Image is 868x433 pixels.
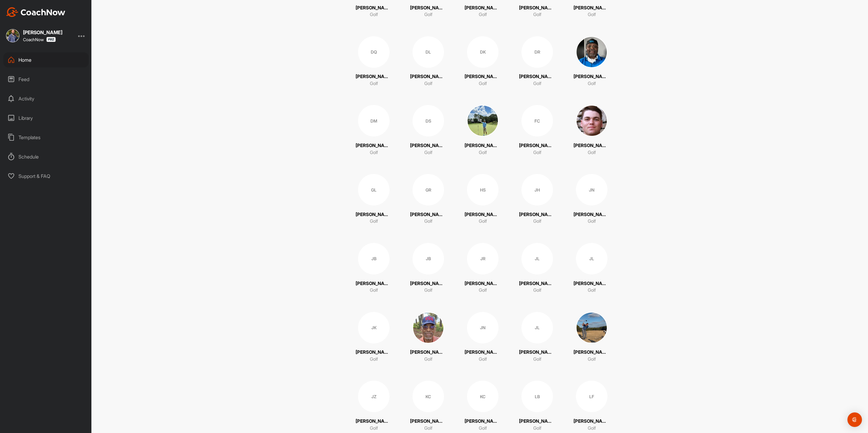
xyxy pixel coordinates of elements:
[574,381,610,431] a: LF[PERSON_NAME]Golf
[574,349,610,356] p: [PERSON_NAME]
[479,356,487,363] p: Golf
[3,52,89,67] div: Home
[410,243,446,294] a: JB[PERSON_NAME]Golf
[521,174,553,205] div: JH
[356,243,392,294] a: JB[PERSON_NAME]Golf
[410,349,446,356] p: [PERSON_NAME]
[519,312,555,363] a: JL[PERSON_NAME]Golf
[467,381,498,412] div: KC
[413,381,444,412] div: KC
[356,5,392,11] p: [PERSON_NAME]
[533,287,541,294] p: Golf
[465,5,501,11] p: [PERSON_NAME]
[533,356,541,363] p: Golf
[519,142,555,149] p: [PERSON_NAME]
[356,36,392,87] a: DQ[PERSON_NAME]Golf
[521,105,553,136] div: FC
[424,149,432,156] p: Golf
[410,5,446,11] p: [PERSON_NAME]
[588,11,596,18] p: Golf
[588,356,596,363] p: Golf
[467,36,498,68] div: DK
[588,425,596,432] p: Golf
[574,73,610,80] p: [PERSON_NAME]
[465,73,501,80] p: [PERSON_NAME]
[588,218,596,225] p: Golf
[370,425,378,432] p: Golf
[479,218,487,225] p: Golf
[424,356,432,363] p: Golf
[410,312,446,363] a: [PERSON_NAME]Golf
[519,280,555,287] p: [PERSON_NAME]
[465,312,501,363] a: JN[PERSON_NAME][DATE]Golf
[23,30,62,35] div: [PERSON_NAME]
[465,174,501,225] a: HS[PERSON_NAME]Golf
[424,287,432,294] p: Golf
[358,243,390,274] div: JB
[519,5,555,11] p: [PERSON_NAME]
[574,243,610,294] a: JL[PERSON_NAME]Golf
[574,211,610,218] p: [PERSON_NAME]
[519,36,555,87] a: DR[PERSON_NAME]Golf
[358,381,390,412] div: JZ
[3,149,89,164] div: Schedule
[424,11,432,18] p: Golf
[576,105,607,136] img: square_baa1fc7cc84d0dd6db27a4be2aca22c0.jpg
[3,110,89,126] div: Library
[519,418,555,425] p: [PERSON_NAME]
[424,218,432,225] p: Golf
[465,349,501,356] p: [PERSON_NAME][DATE]
[356,174,392,225] a: GL[PERSON_NAME]Golf
[465,243,501,294] a: JR[PERSON_NAME]Golf
[410,36,446,87] a: DL[PERSON_NAME]Golf
[521,243,553,274] div: JL
[574,418,610,425] p: [PERSON_NAME]
[424,80,432,87] p: Golf
[574,142,610,149] p: [PERSON_NAME]
[465,36,501,87] a: DK[PERSON_NAME]Golf
[356,418,392,425] p: [PERSON_NAME]
[410,381,446,431] a: KC[PERSON_NAME]Golf
[370,287,378,294] p: Golf
[479,80,487,87] p: Golf
[574,174,610,225] a: JN[PERSON_NAME]Golf
[574,36,610,87] a: [PERSON_NAME]Golf
[574,280,610,287] p: [PERSON_NAME]
[519,174,555,225] a: JH[PERSON_NAME]Golf
[519,381,555,431] a: LB[PERSON_NAME]Golf
[576,381,607,412] div: LF
[574,5,610,11] p: [PERSON_NAME]
[413,174,444,205] div: GR
[465,381,501,431] a: KC[PERSON_NAME]Golf
[533,80,541,87] p: Golf
[467,174,498,205] div: HS
[465,142,501,149] p: [PERSON_NAME]
[3,72,89,87] div: Feed
[356,349,392,356] p: [PERSON_NAME]
[521,312,553,343] div: JL
[3,169,89,184] div: Support & FAQ
[519,349,555,356] p: [PERSON_NAME]
[574,312,610,363] a: [PERSON_NAME]Golf
[356,73,392,80] p: [PERSON_NAME]
[479,287,487,294] p: Golf
[410,142,446,149] p: [PERSON_NAME]
[576,243,607,274] div: JL
[356,211,392,218] p: [PERSON_NAME]
[370,356,378,363] p: Golf
[23,37,56,42] div: CoachNow
[410,105,446,156] a: DS[PERSON_NAME]Golf
[410,174,446,225] a: GR[PERSON_NAME]Golf
[588,149,596,156] p: Golf
[467,243,498,274] div: JR
[533,149,541,156] p: Golf
[356,381,392,431] a: JZ[PERSON_NAME]Golf
[413,243,444,274] div: JB
[3,91,89,106] div: Activity
[358,174,390,205] div: GL
[424,425,432,432] p: Golf
[574,105,610,156] a: [PERSON_NAME]Golf
[521,381,553,412] div: LB
[3,130,89,145] div: Templates
[413,36,444,68] div: DL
